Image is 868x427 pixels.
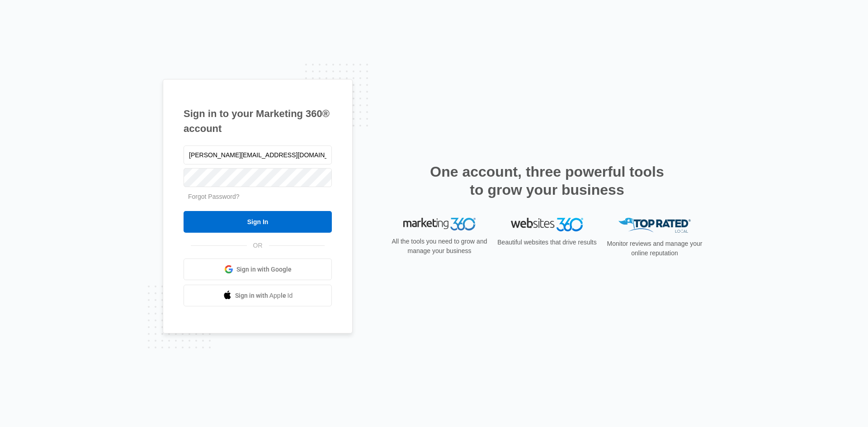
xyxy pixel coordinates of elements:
span: Sign in with Google [236,265,292,274]
span: OR [247,241,269,250]
img: Websites 360 [511,218,583,231]
img: Marketing 360 [403,218,476,230]
span: Sign in with Apple Id [235,291,293,300]
a: Sign in with Apple Id [184,285,332,306]
p: Beautiful websites that drive results [496,238,598,247]
input: Sign In [184,211,332,233]
a: Forgot Password? [188,193,240,200]
img: Top Rated Local [618,218,691,233]
a: Sign in with Google [184,258,332,280]
h1: Sign in to your Marketing 360® account [184,106,332,136]
p: Monitor reviews and manage your online reputation [604,239,705,258]
h2: One account, three powerful tools to grow your business [427,163,667,199]
p: All the tools you need to grow and manage your business [389,237,490,256]
input: Email [184,145,332,164]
